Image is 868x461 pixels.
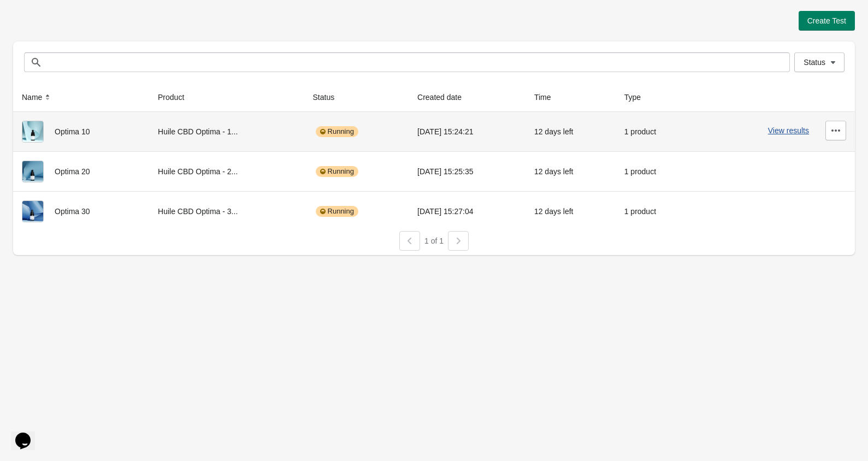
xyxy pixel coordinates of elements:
[768,126,809,135] button: View results
[534,121,607,143] div: 12 days left
[804,58,825,67] span: Status
[158,200,296,222] div: Huile CBD Optima - 3...
[799,11,855,31] button: Create Test
[794,52,845,72] button: Status
[11,417,46,450] iframe: chat widget
[158,161,296,182] div: Huile CBD Optima - 2...
[153,87,199,107] button: Product
[55,127,90,136] span: Optima 10
[417,121,517,143] div: [DATE] 15:24:21
[158,121,296,143] div: Huile CBD Optima - 1...
[424,237,444,245] span: 1 of 1
[624,200,686,222] div: 1 product
[417,161,517,182] div: [DATE] 15:25:35
[413,87,477,107] button: Created date
[624,121,686,143] div: 1 product
[55,167,90,176] span: Optima 20
[17,87,57,107] button: Name
[534,200,607,222] div: 12 days left
[624,161,686,182] div: 1 product
[530,87,566,107] button: Time
[55,207,90,216] span: Optima 30
[620,87,656,107] button: Type
[534,161,607,182] div: 12 days left
[309,87,350,107] button: Status
[417,200,517,222] div: [DATE] 15:27:04
[316,166,358,177] div: Running
[807,16,846,25] span: Create Test
[316,126,358,137] div: Running
[316,206,358,217] div: Running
